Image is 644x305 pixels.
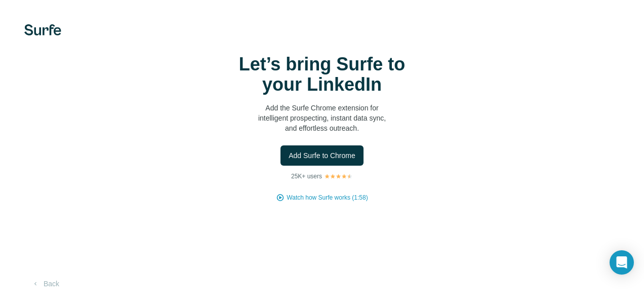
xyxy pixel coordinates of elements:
button: Watch how Surfe works (1:58) [287,193,368,202]
button: Add Surfe to Chrome [280,145,364,166]
img: Rating Stars [324,173,353,179]
span: Add Surfe to Chrome [289,150,355,161]
img: Surfe's logo [24,24,61,35]
h1: Let’s bring Surfe to your LinkedIn [221,54,423,95]
p: Add the Surfe Chrome extension for intelligent prospecting, instant data sync, and effortless out... [221,103,423,133]
button: Back [24,275,66,293]
p: 25K+ users [291,172,322,181]
div: Open Intercom Messenger [610,250,634,275]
